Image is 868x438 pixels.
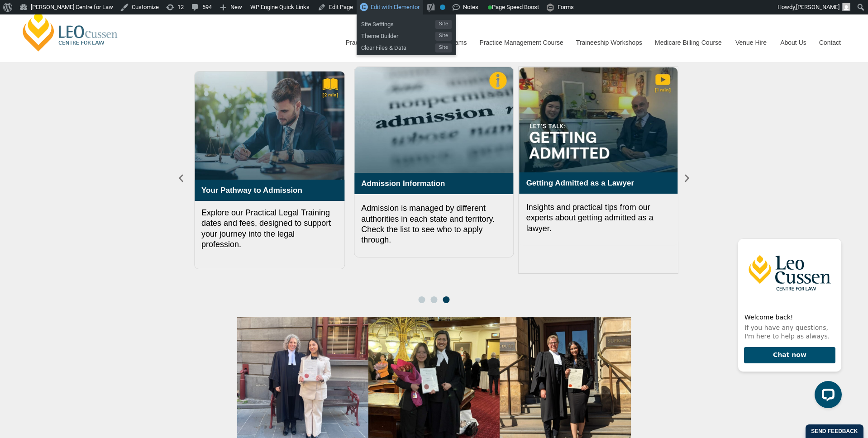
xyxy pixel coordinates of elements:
[812,23,848,62] a: Contact
[440,5,445,10] div: No index
[176,173,186,183] div: Previous slide
[796,4,839,10] span: [PERSON_NAME]
[431,296,438,303] span: Go to slide 2
[361,179,445,188] a: Admission Information
[526,203,653,233] span: Insights and practical tips from our experts about getting admitted as a lawyer.
[730,222,845,415] iframe: LiveChat chat widget
[473,23,569,62] a: Practice Management Course
[361,204,495,244] span: Admission is managed by different authorities in each state and territory. Check the list to see ...
[729,23,773,62] a: Venue Hire
[361,17,435,29] span: Site Settings
[361,41,435,52] span: Clear Files & Data
[419,296,425,303] span: Go to slide 1
[773,23,812,62] a: About Us
[443,296,450,303] span: Go to slide 3
[201,208,331,249] span: Explore our Practical Legal Training dates and fees, designed to support your journey into the le...
[357,29,456,41] a: Theme BuilderSite
[526,179,634,187] a: Getting Admitted as a Lawyer
[519,67,678,274] div: 2 / 3
[648,23,729,62] a: Medicare Billing Course
[435,43,452,52] span: Site
[682,173,692,183] div: Next slide
[357,17,456,29] a: Site SettingsSite
[435,20,452,29] span: Site
[20,10,120,52] a: [PERSON_NAME] Centre for Law
[569,23,648,62] a: Traineeship Workshops
[190,67,349,274] div: 3 / 3
[354,67,514,274] div: 1 / 3
[190,67,678,304] div: Carousel
[371,4,420,10] span: Edit with Elementor
[201,186,302,195] a: Your Pathway to Admission
[357,41,456,52] a: Clear Files & DataSite
[435,32,452,41] span: Site
[339,23,418,62] a: Practical Legal Training
[361,29,435,41] span: Theme Builder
